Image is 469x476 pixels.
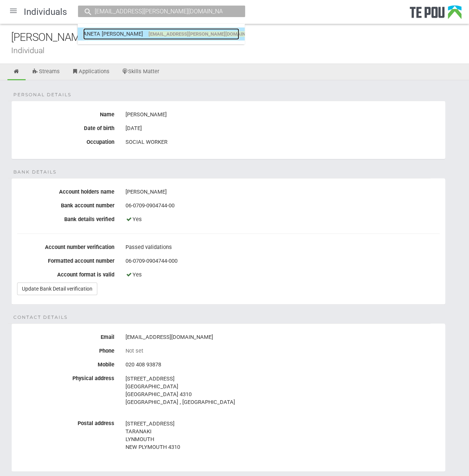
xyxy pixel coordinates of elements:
div: SOCIAL WORKER [126,136,440,149]
span: Contact details [13,314,68,321]
div: 06-0709-0904744-00 [126,200,440,212]
label: Email [12,331,120,340]
a: Update Bank Detail verification [17,282,97,295]
span: Personal details [13,91,71,98]
div: Not set [126,347,440,354]
address: [STREET_ADDRESS] [GEOGRAPHIC_DATA] [GEOGRAPHIC_DATA] 4310 [GEOGRAPHIC_DATA] , [GEOGRAPHIC_DATA] [126,375,440,406]
div: [PERSON_NAME] [11,29,469,45]
label: Bank account number [12,200,120,209]
span: Bank details [13,169,56,175]
div: 020 408 93878 [126,359,440,371]
a: ANETA [PERSON_NAME][EMAIL_ADDRESS][PERSON_NAME][DOMAIN_NAME] [83,28,239,40]
label: Bank details verified [12,213,120,223]
label: Phone [12,345,120,354]
a: Streams [26,64,65,80]
div: Yes [126,269,440,281]
label: Physical address [12,372,120,382]
label: Name [12,109,120,118]
div: Individual [11,46,469,54]
a: Skills Matter [116,64,165,80]
div: [PERSON_NAME] [126,109,440,121]
div: [PERSON_NAME] [126,186,440,198]
a: Applications [66,64,115,80]
div: [EMAIL_ADDRESS][DOMAIN_NAME] [126,331,440,344]
label: Date of birth [12,122,120,132]
div: Yes [126,213,440,226]
span: [EMAIL_ADDRESS][PERSON_NAME][DOMAIN_NAME] [149,31,263,37]
div: 06-0709-0904744-000 [126,255,440,268]
div: [DATE] [126,122,440,135]
label: Account number verification [12,241,120,250]
input: Search [92,7,223,15]
label: Account holders name [12,186,120,195]
label: Postal address [12,417,120,427]
label: Mobile [12,359,120,368]
label: Occupation [12,136,120,145]
label: Account format is valid [12,269,120,278]
label: Formatted account number [12,255,120,264]
div: Passed validations [126,241,440,254]
address: [STREET_ADDRESS] TARANAKI LYNMOUTH NEW PLYMOUTH 4310 [126,420,440,451]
